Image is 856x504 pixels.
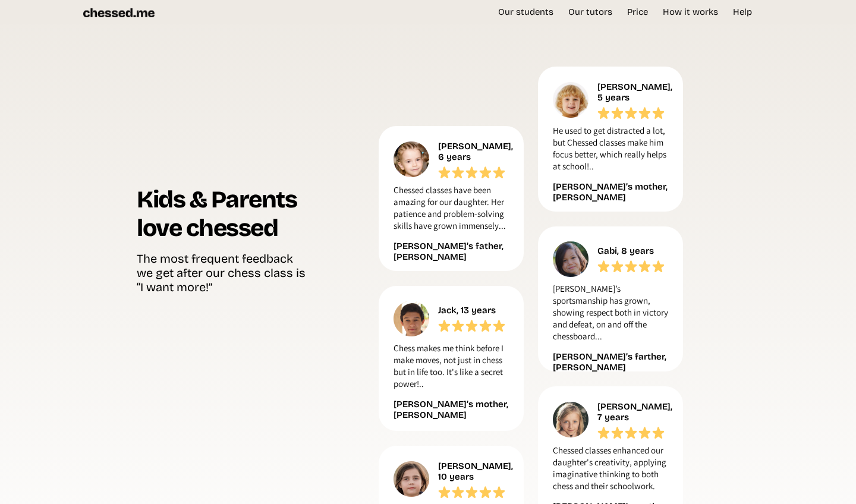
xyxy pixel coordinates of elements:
[597,245,657,256] div: Gabi, 8 years
[553,125,673,178] p: He used to get distracted a lot, but Chessed classes make him focus better, which really helps at...
[394,342,514,396] p: Chess makes me think before I make moves, not just in chess but in life too. It's like a secret p...
[137,251,310,297] div: The most frequent feedback we get after our chess class is “I want more!”
[137,185,310,251] h1: Kids & Parents love chessed
[553,351,673,373] div: [PERSON_NAME]’s farther, [PERSON_NAME]
[394,399,514,420] div: [PERSON_NAME]’s mother, [PERSON_NAME]
[553,283,673,348] p: [PERSON_NAME]’s sportsmanship has grown, showing respect both in victory and defeat, on and off t...
[492,6,559,18] a: Our students
[394,184,514,238] p: Chessed classes have been amazing for our daughter. Her patience and problem-solving skills have ...
[438,305,499,316] div: Jack, 13 years
[562,6,618,18] a: Our tutors
[553,181,673,203] div: [PERSON_NAME]’s mother, [PERSON_NAME]
[438,461,516,482] div: [PERSON_NAME], 10 years
[553,445,673,498] p: Chessed classes enhanced our daughter's creativity, applying imaginative thinking to both chess a...
[727,6,758,18] a: Help
[621,6,654,18] a: Price
[657,6,724,18] a: How it works
[394,241,514,262] div: [PERSON_NAME]’s father, [PERSON_NAME]
[597,401,675,423] div: [PERSON_NAME], 7 years
[597,81,675,103] div: [PERSON_NAME], 5 years
[438,141,516,162] div: [PERSON_NAME], 6 years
